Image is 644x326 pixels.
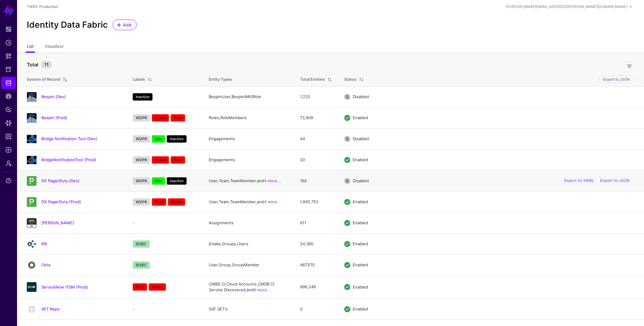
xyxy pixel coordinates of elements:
td: User, Team, TeamMember, and [203,191,294,212]
span: Access Reporting [5,133,12,140]
a: Dashboard [1,23,16,35]
div: Total Entities [300,76,325,83]
span: WDPR [133,177,150,185]
a: Visualizer [45,41,64,53]
span: Enabled [353,157,368,162]
img: svg+xml;base64,PD94bWwgdmVyc2lvbj0iMS4wIiBlbmNvZGluZz0iVVRGLTgiIHN0YW5kYWxvbmU9Im5vIj8+CjwhLS0gQ3... [27,239,37,249]
a: [PERSON_NAME] [41,220,74,225]
span: Disabled [353,94,369,99]
span: Disabled [353,136,369,141]
span: Inactive [167,135,187,143]
img: svg+xml;base64,PHN2ZyB3aWR0aD0iNjQiIGhlaWdodD0iNjQiIHZpZXdCb3g9IjAgMCA2NCA2NCIgZmlsbD0ibm9uZSIgeG... [27,197,37,207]
span: Policies [5,40,12,46]
td: Assignments [203,212,294,233]
td: 20 [294,149,338,170]
td: 996,248 [294,275,338,299]
span: Inactive [133,93,152,101]
a: Bespin (Dev) [41,94,66,99]
span: Enabled [353,241,368,246]
div: System of Record [27,76,60,83]
span: WDPR [133,156,150,164]
span: Enabled [353,220,368,225]
a: SGNL [4,4,14,17]
div: Status [344,76,356,83]
img: svg+xml;base64,PHN2ZyB3aWR0aD0iNjQiIGhlaWdodD0iNjQiIHZpZXdCb3g9IjAgMCA2NCA2NCIgZmlsbD0ibm9uZSIgeG... [27,260,37,270]
span: Add [122,22,132,28]
a: Admin [1,157,16,169]
span: Enabled [353,115,368,120]
td: CMBD CI, Cloud Accounts, CMDB CI Service Discovered, and [203,275,294,299]
img: svg+xml;base64,PHN2ZyB3aWR0aD0iNjQiIGhlaWdodD0iNjQiIHZpZXdCb3g9IjAgMCA2NCA2NCIgZmlsbD0ibm9uZSIgeG... [27,282,37,292]
span: CAEP Hub [5,93,12,99]
td: 44 [294,128,338,149]
span: WDPR [133,114,150,122]
a: 4 more... [264,199,281,204]
span: Dashboard [5,26,12,32]
button: Export to JSON [599,76,634,83]
span: Dev [152,135,165,143]
td: Roles, RoleMembers [203,107,294,128]
span: Inactive [167,177,187,185]
a: DX PagerDuty (Prod) [41,199,81,204]
span: Prod [152,198,166,206]
td: - [127,212,203,233]
span: Enabled [353,284,368,289]
td: 1,845,753 [294,191,338,212]
span: Prod [171,114,185,122]
img: svg+xml;base64,PHN2ZyB3aWR0aD0iNjQiIGhlaWdodD0iNjQiIHZpZXdCb3g9IjAgMCA2NCA2NCIgZmlsbD0ibm9uZSIgeG... [27,176,37,186]
td: 611 [294,212,338,233]
img: svg+xml;base64,PHN2ZyB2ZXJzaW9uPSIxLjEiIGlkPSJMYXllcl8xIiB4bWxucz0iaHR0cDovL3d3dy53My5vcmcvMjAwMC... [27,92,37,102]
a: SET Repo [41,307,60,311]
a: Bespin (Prod) [41,115,67,120]
img: svg+xml;base64,PHN2ZyB2ZXJzaW9uPSIxLjEiIGlkPSJMYXllcl8xIiB4bWxucz0iaHR0cDovL3d3dy53My5vcmcvMjAwMC... [27,155,37,165]
a: DX PagerDuty (Dev) [41,178,79,183]
a: Data Lens [1,117,16,129]
span: IDSEC [133,261,150,269]
span: Protected Systems [5,66,12,73]
td: 467,570 [294,254,338,275]
a: Logs [1,144,16,156]
span: Entity Types [209,77,232,82]
td: 1,232 [294,86,338,107]
a: 4 more... [264,178,281,183]
td: - [127,299,203,320]
span: Enabled [353,199,368,204]
a: 8 more... [254,287,271,292]
a: Identity Data Fabric [1,77,16,89]
a: TWDC Production [27,4,58,9]
span: Logs [5,147,12,153]
a: Export to YAML [564,178,594,183]
strong: Total [27,62,38,68]
a: Snippets [1,50,16,62]
span: Prod [133,283,147,291]
span: Prod [171,156,185,164]
a: Access Reporting [1,130,16,143]
td: Engagements [203,128,294,149]
td: BespinUser, BespinAWSRole [203,86,294,107]
td: SSF SET's [203,299,294,320]
a: Protected Systems [1,63,16,76]
span: Disabled [353,178,369,183]
span: WDPR [133,135,150,143]
a: List [27,41,34,53]
td: Emails, Groups, Users [203,233,294,254]
td: 73,909 [294,107,338,128]
span: WDPR [133,198,150,206]
span: Policy Lens [5,107,12,113]
td: User, Team, TeamMember, and [203,170,294,191]
span: Data Lens [5,120,12,126]
div: Labels [133,76,145,83]
img: svg+xml;base64,PHN2ZyB2ZXJzaW9uPSIxLjEiIGlkPSJMYXllcl8xIiB4bWxucz0iaHR0cDovL3d3dy53My5vcmcvMjAwMC... [27,113,37,123]
img: svg+xml;base64,PHN2ZyB2ZXJzaW9uPSIxLjEiIGlkPSJMYXllcl8xIiB4bWxucz0iaHR0cDovL3d3dy53My5vcmcvMjAwMC... [27,134,37,144]
span: Active [168,198,185,206]
td: 0 [294,299,338,320]
span: Active [149,283,166,291]
span: Admin [5,160,12,166]
h2: Identity Data Fabric [27,20,108,30]
span: IDSEC [133,240,150,248]
td: 54,360 [294,233,338,254]
a: CAEP Hub [1,90,16,102]
td: User, Group, GroupMember [203,254,294,275]
span: Active [152,156,169,164]
a: ServiceNow ITSM (Prod) [41,285,88,289]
